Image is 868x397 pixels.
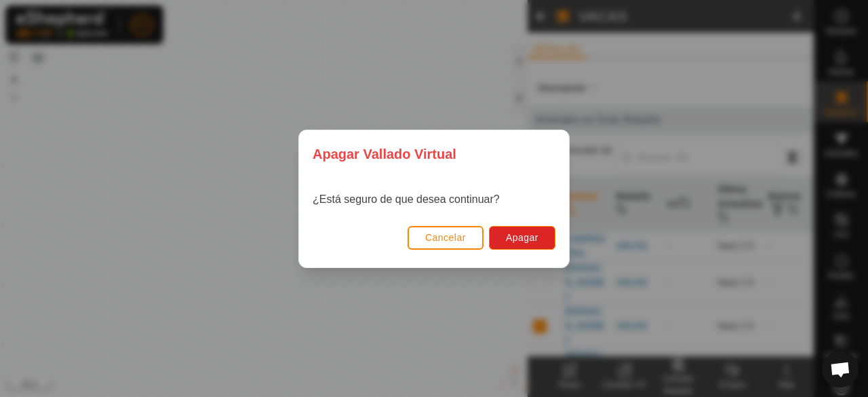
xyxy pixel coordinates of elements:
[313,191,500,208] p: ¿Está seguro de que desea continuar?
[313,144,456,164] span: Apagar Vallado Virtual
[408,225,484,249] button: Cancelar
[425,232,466,243] span: Cancelar
[822,351,859,387] div: Chat abierto
[489,225,555,249] button: Apagar
[506,232,538,243] span: Apagar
